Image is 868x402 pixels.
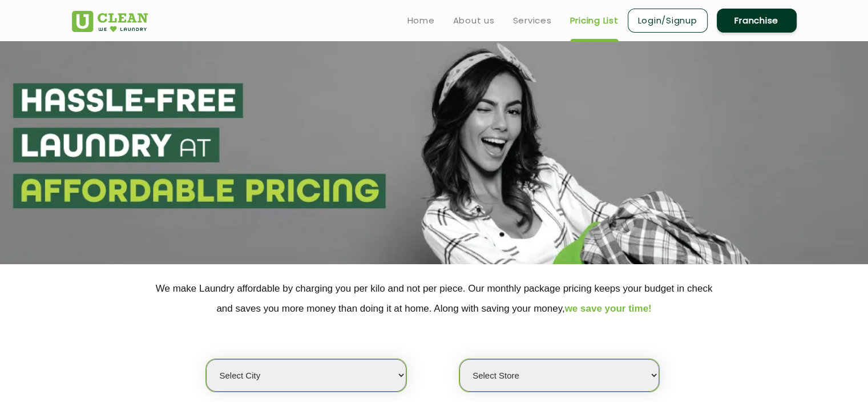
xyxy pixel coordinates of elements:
a: Home [407,14,435,27]
span: we save your time! [565,303,652,314]
a: About us [453,14,495,27]
a: Franchise [717,9,797,33]
a: Services [513,14,552,27]
img: UClean Laundry and Dry Cleaning [72,11,148,32]
a: Login/Signup [628,9,708,33]
p: We make Laundry affordable by charging you per kilo and not per piece. Our monthly package pricin... [72,278,797,319]
a: Pricing List [570,14,619,27]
